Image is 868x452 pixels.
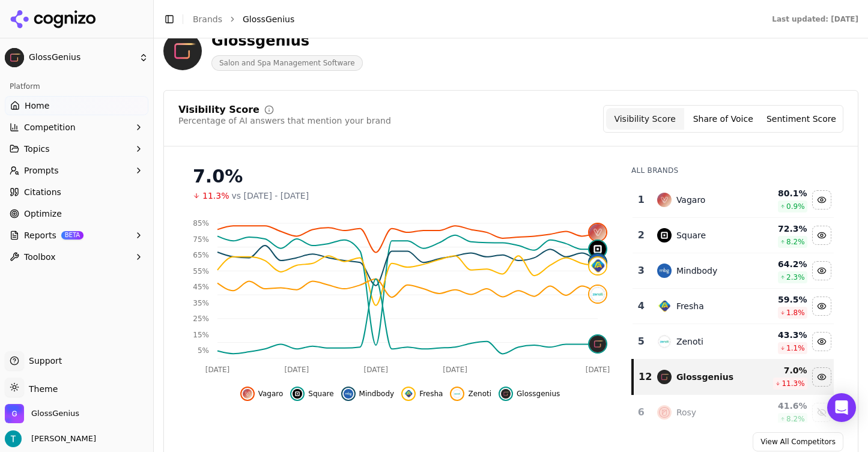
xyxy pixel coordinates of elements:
a: Citations [5,182,148,202]
a: View All Competitors [753,432,843,451]
a: Brands [193,14,222,24]
span: 11.3% [202,190,229,202]
div: Fresha [676,300,704,312]
button: Sentiment Score [762,108,840,130]
span: Zenoti [468,389,491,399]
span: Toolbox [24,251,56,263]
tr: 5zenotiZenoti43.3%1.1%Hide zenoti data [633,324,834,360]
img: zenoti [589,286,606,303]
tspan: [DATE] [285,366,309,374]
button: Hide glossgenius data [499,387,560,401]
span: [PERSON_NAME] [26,433,96,444]
span: Glossgenius [517,389,560,399]
img: glossgenius [589,336,606,352]
tr: 1vagaroVagaro80.1%0.9%Hide vagaro data [633,182,834,218]
a: Optimize [5,204,148,223]
span: Optimize [24,208,62,220]
span: Competition [24,121,76,133]
img: rosy [657,405,672,420]
tspan: 5% [198,346,209,355]
span: Reports [24,229,56,241]
tr: 12glossgeniusGlossgenius7.0%11.3%Hide glossgenius data [633,360,834,395]
img: glossgenius [657,370,672,384]
button: ReportsBETA [5,226,148,245]
tspan: 35% [193,299,209,307]
img: zenoti [452,389,462,399]
div: 72.3 % [756,223,807,235]
div: 59.5 % [756,294,807,306]
img: GlossGenius [5,404,24,423]
tspan: 15% [193,331,209,339]
img: glossgenius [501,389,511,399]
tr: 6rosyRosy41.6%8.2%Show rosy data [633,395,834,430]
div: Open Intercom Messenger [827,393,856,422]
tspan: [DATE] [443,366,467,374]
div: 80.1 % [756,187,807,199]
img: vagaro [589,224,606,241]
div: Mindbody [676,265,717,277]
button: Hide zenoti data [812,332,831,351]
img: vagaro [243,389,252,399]
button: Hide vagaro data [812,190,831,209]
div: Platform [5,77,148,96]
img: square [589,241,606,258]
span: GlossGenius [31,408,79,419]
div: Glossgenius [211,31,363,50]
button: Hide square data [812,226,831,245]
img: GlossGenius [163,32,202,70]
button: Hide zenoti data [450,387,491,401]
button: Hide vagaro data [240,387,284,401]
img: vagaro [657,193,672,207]
tspan: [DATE] [363,366,388,374]
img: zenoti [657,334,672,349]
span: Mindbody [359,389,395,399]
span: Fresha [419,389,443,399]
span: GlossGenius [29,52,134,63]
div: Square [676,229,706,241]
button: Prompts [5,161,148,180]
div: Visibility Score [178,105,259,115]
button: Hide mindbody data [341,387,395,401]
button: Visibility Score [606,108,684,130]
div: 12 [639,370,645,384]
img: mindbody [589,254,606,271]
button: Show rosy data [812,403,831,422]
div: 2 [637,228,645,243]
tspan: [DATE] [586,366,610,374]
button: Hide mindbody data [812,261,831,280]
img: square [293,389,302,399]
span: 8.2 % [786,414,805,424]
div: 5 [637,334,645,349]
div: Last updated: [DATE] [772,14,858,24]
button: Toolbox [5,247,148,267]
span: Citations [24,186,61,198]
tspan: 75% [193,235,209,244]
span: Theme [24,384,58,394]
tspan: 45% [193,283,209,291]
span: 8.2 % [786,237,805,247]
div: 7.0% [193,166,607,187]
nav: breadcrumb [193,13,748,25]
img: GlossGenius [5,48,24,67]
div: 3 [637,264,645,278]
img: mindbody [344,389,353,399]
button: Topics [5,139,148,158]
tspan: 65% [193,251,209,259]
div: 7.0 % [756,364,807,376]
button: Hide fresha data [812,297,831,316]
span: Home [25,100,49,112]
span: 11.3 % [782,379,804,388]
div: All Brands [631,166,834,175]
div: 1 [637,193,645,207]
span: 1.1 % [786,343,805,353]
span: vs [DATE] - [DATE] [231,190,309,202]
span: Square [308,389,333,399]
span: 0.9 % [786,202,805,211]
img: square [657,228,672,243]
button: Competition [5,118,148,137]
span: Support [24,355,62,367]
div: Glossgenius [676,371,733,383]
div: 43.3 % [756,329,807,341]
tr: 3mindbodyMindbody64.2%2.3%Hide mindbody data [633,253,834,289]
button: Hide glossgenius data [812,367,831,387]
